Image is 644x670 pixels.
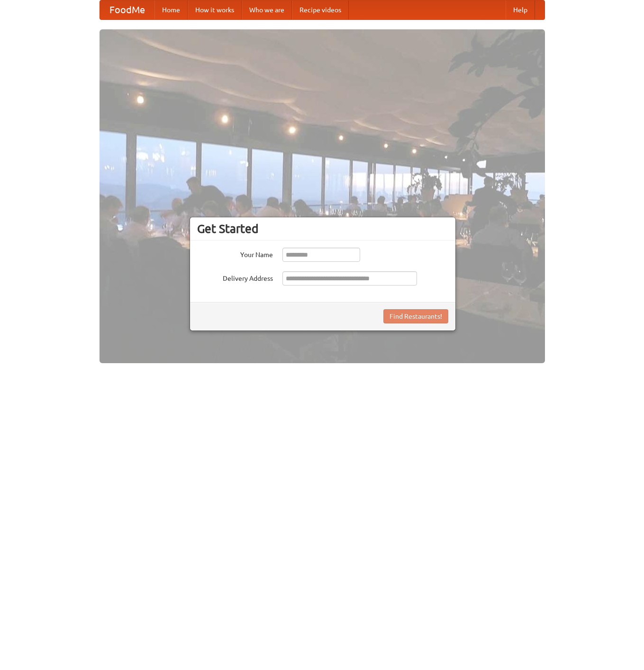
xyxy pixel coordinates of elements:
[197,222,448,236] h3: Get Started
[154,0,188,19] a: Home
[197,248,273,259] label: Your Name
[242,0,292,19] a: Who we are
[506,0,535,19] a: Help
[100,0,154,19] a: FoodMe
[292,0,349,19] a: Recipe videos
[197,271,273,283] label: Delivery Address
[383,309,448,323] button: Find Restaurants!
[188,0,242,19] a: How it works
